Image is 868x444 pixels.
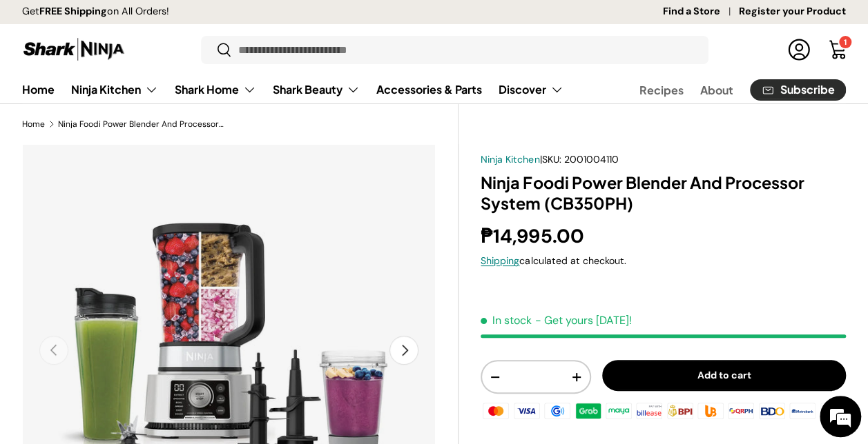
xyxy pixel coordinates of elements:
a: Home [22,120,45,128]
span: 2001004110 [563,153,618,165]
a: Ninja Kitchen [481,153,539,165]
img: grabpay [572,401,603,421]
p: - Get yours [DATE]! [534,313,631,327]
a: Subscribe [750,79,846,101]
nav: Primary [22,76,563,103]
img: bpi [665,401,695,421]
span: 1 [844,37,847,47]
span: | [539,153,618,165]
strong: ₱14,995.00 [481,224,587,249]
img: billease [634,401,664,421]
img: visa [512,401,542,421]
summary: Shark Home [166,76,264,103]
h1: Ninja Foodi Power Blender And Processor System (CB350PH) [481,172,846,214]
nav: Breadcrumbs [22,118,459,130]
summary: Ninja Kitchen [63,76,166,103]
a: Shipping [481,254,519,267]
span: In stock [481,313,532,327]
summary: Shark Beauty [264,76,368,103]
p: Get on All Orders! [22,4,169,19]
img: gcash [542,401,572,421]
a: Recipes [639,77,684,103]
a: Register your Product [739,4,846,19]
img: maya [604,401,634,421]
summary: Discover [490,76,572,103]
strong: FREE Shipping [39,5,107,17]
span: Subscribe [780,84,835,95]
img: ubp [695,401,726,421]
img: Shark Ninja Philippines [22,36,126,63]
a: Find a Store [663,4,739,19]
img: metrobank [787,401,818,421]
a: About [700,77,733,103]
div: calculated at checkout. [481,254,846,268]
button: Add to cart [602,360,846,391]
nav: Secondary [606,76,846,103]
img: master [481,401,511,421]
a: Accessories & Parts [376,76,482,103]
a: Ninja Foodi Power Blender And Processor System (CB350PH) [58,120,224,128]
img: qrph [726,401,756,421]
a: Home [22,76,55,103]
img: bdo [757,401,787,421]
img: landbank [818,401,848,421]
span: SKU: [541,153,561,165]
